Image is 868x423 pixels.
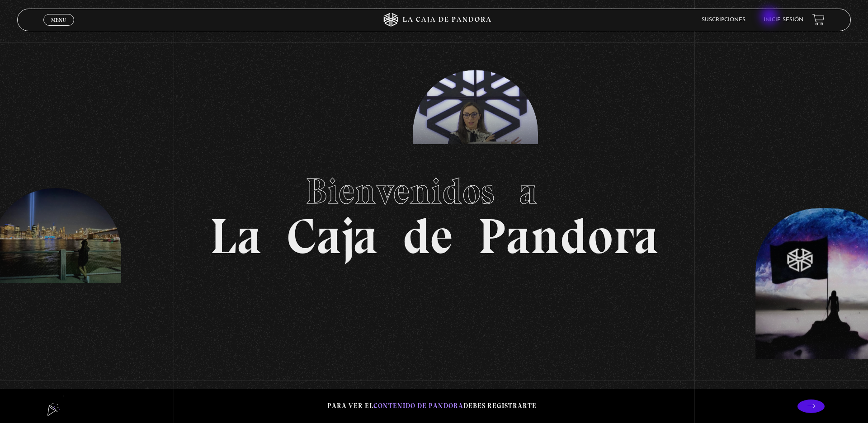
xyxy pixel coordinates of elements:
[764,17,803,23] a: Inicie sesión
[702,17,745,23] a: Suscripciones
[373,402,463,410] span: contenido de Pandora
[306,169,562,213] span: Bienvenidos a
[210,162,659,261] h1: La Caja de Pandora
[812,14,825,26] a: View your shopping cart
[327,400,537,412] p: Para ver el debes registrarte
[51,17,66,23] span: Menu
[48,25,70,31] span: Cerrar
